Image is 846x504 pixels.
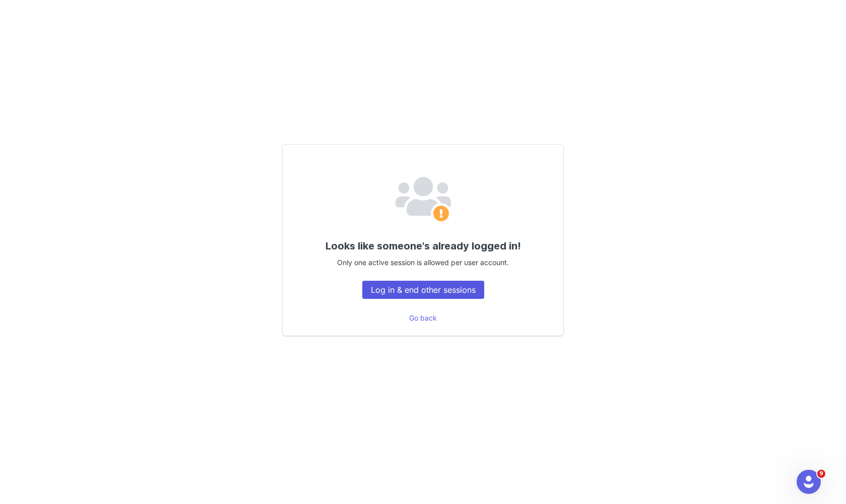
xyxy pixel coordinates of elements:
span: 9 [817,470,825,478]
button: Log in & end other sessions [362,281,484,299]
a: Go back [409,313,437,322]
span: Looks like someone's already logged in! [326,240,521,252]
span: Only one active session is allowed per user account. [337,258,509,267]
iframe: Intercom live chat [797,470,821,494]
img: Email Provider Logo [396,177,451,223]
